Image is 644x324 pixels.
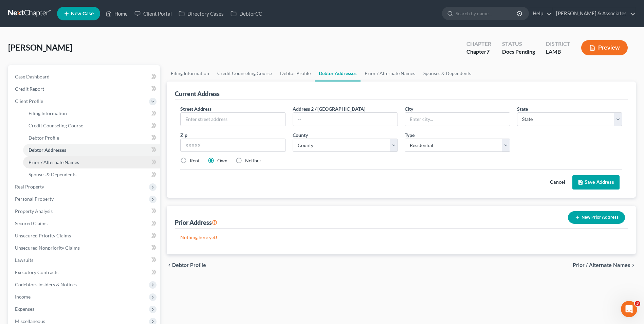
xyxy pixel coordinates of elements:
a: Secured Claims [10,217,160,230]
span: Debtor Profile [29,135,59,141]
input: XXXXX [180,139,286,152]
div: Docs Pending [502,48,535,56]
input: Enter street address [181,113,285,126]
div: District [546,40,570,48]
span: Credit Report [15,86,44,92]
a: Unsecured Priority Claims [10,230,160,242]
a: Case Dashboard [10,71,160,83]
span: Real Property [15,184,44,190]
a: Filing Information [167,65,213,82]
button: Save Address [572,175,620,190]
span: Executory Contracts [15,269,58,275]
a: Debtor Addresses [315,65,361,82]
p: Nothing here yet! [180,234,622,241]
label: Address 2 / [GEOGRAPHIC_DATA] [293,105,365,112]
input: Search by name... [456,7,518,20]
button: New Prior Address [568,211,625,224]
span: Prior / Alternate Names [573,263,630,268]
span: Codebtors Insiders & Notices [15,282,77,287]
a: Prior / Alternate Names [361,65,419,82]
span: County [293,132,308,138]
span: Filing Information [29,110,67,116]
label: Own [217,157,227,164]
span: Spouses & Dependents [29,172,76,177]
a: Debtor Profile [276,65,315,82]
i: chevron_left [167,263,172,268]
span: Credit Counseling Course [29,123,83,128]
a: Directory Cases [175,7,227,20]
label: Type [405,131,415,139]
span: New Case [71,11,94,16]
a: Spouses & Dependents [23,168,160,181]
a: Lawsuits [10,254,160,266]
span: [PERSON_NAME] [8,42,72,52]
span: Income [15,294,31,300]
span: Zip [180,132,187,138]
button: Preview [581,40,628,55]
a: [PERSON_NAME] & Associates [553,7,636,20]
span: Secured Claims [15,220,48,226]
span: Unsecured Priority Claims [15,233,71,238]
a: Help [529,7,552,20]
input: -- [293,113,398,126]
a: Executory Contracts [10,266,160,278]
div: Chapter [466,48,491,56]
a: Filing Information [23,107,160,120]
span: State [517,106,528,112]
span: Debtor Profile [172,263,206,268]
span: Miscellaneous [15,318,45,324]
a: Unsecured Nonpriority Claims [10,242,160,254]
span: Street Address [180,106,211,112]
span: 7 [486,48,490,55]
a: Prior / Alternate Names [23,156,160,168]
input: Enter city... [405,113,510,126]
div: Prior Address [175,218,217,227]
span: Client Profile [15,98,43,104]
span: Expenses [15,306,34,312]
iframe: Intercom live chat [621,301,637,317]
span: Case Dashboard [15,74,50,79]
a: Credit Report [10,83,160,95]
span: City [405,106,413,112]
a: Client Portal [131,7,175,20]
a: Debtor Addresses [23,144,160,156]
span: Personal Property [15,196,54,202]
a: Home [102,7,131,20]
a: Spouses & Dependents [419,65,475,82]
i: chevron_right [630,263,636,268]
span: 3 [635,301,640,306]
a: DebtorCC [227,7,265,20]
span: Property Analysis [15,208,53,214]
button: chevron_left Debtor Profile [167,263,206,268]
span: Prior / Alternate Names [29,159,79,165]
span: Debtor Addresses [29,147,66,153]
span: Lawsuits [15,257,33,263]
label: Neither [245,157,261,164]
a: Credit Counseling Course [213,65,276,82]
div: Chapter [466,40,491,48]
a: Credit Counseling Course [23,120,160,132]
button: Prior / Alternate Names chevron_right [573,263,636,268]
button: Cancel [542,176,572,189]
a: Debtor Profile [23,132,160,144]
a: Property Analysis [10,205,160,217]
div: LAMB [546,48,570,56]
span: Unsecured Nonpriority Claims [15,245,80,251]
div: Current Address [175,90,220,98]
label: Rent [190,157,200,164]
div: Status [502,40,535,48]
